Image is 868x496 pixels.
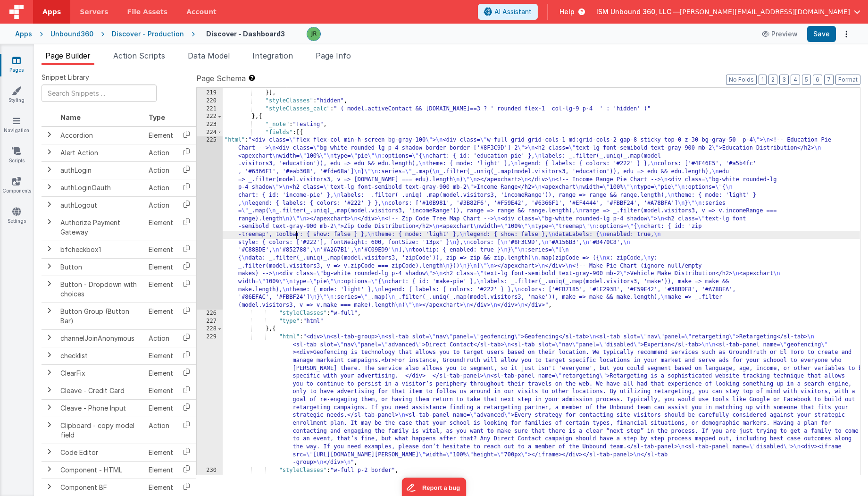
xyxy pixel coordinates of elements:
[57,241,145,258] td: bfcheckbox1
[197,318,223,326] div: 227
[145,444,177,461] td: Element
[57,196,145,214] td: authLogout
[197,105,223,113] div: 221
[759,75,767,85] button: 1
[149,113,165,121] span: Type
[197,475,223,483] div: 231
[145,214,177,241] td: Element
[57,276,145,303] td: Button - Dropdown with choices
[206,30,285,37] h4: Discover - Dashboard3
[596,7,680,17] span: ISM Unbound 360, LLC —
[197,113,223,121] div: 222
[840,27,853,41] button: Options
[50,29,93,39] div: Unbound360
[127,7,168,17] span: File Assets
[112,29,184,39] div: Discover - Production
[42,84,157,102] input: Search Snippets ...
[57,364,145,382] td: ClearFix
[145,196,177,214] td: Action
[197,121,223,129] div: 223
[494,7,532,17] span: AI Assistant
[57,329,145,347] td: channelJoinAnonymous
[316,51,351,60] span: Page Info
[813,75,822,85] button: 6
[756,26,803,42] button: Preview
[145,461,177,479] td: Element
[196,73,246,84] span: Page Schema
[60,113,81,121] span: Name
[145,161,177,179] td: Action
[80,7,108,17] span: Servers
[57,258,145,276] td: Button
[145,241,177,258] td: Element
[559,7,575,17] span: Help
[807,26,836,42] button: Save
[57,461,145,479] td: Component - HTML
[791,75,800,85] button: 4
[145,479,177,496] td: Element
[145,276,177,303] td: Element
[57,126,145,144] td: Accordion
[478,4,538,20] button: AI Assistant
[145,126,177,144] td: Element
[802,75,811,85] button: 5
[145,382,177,399] td: Element
[145,364,177,382] td: Element
[57,303,145,329] td: Button Group (Button Bar)
[15,29,32,39] div: Apps
[680,7,850,17] span: [PERSON_NAME][EMAIL_ADDRESS][DOMAIN_NAME]
[57,347,145,364] td: checklist
[145,144,177,161] td: Action
[57,144,145,161] td: Alert Action
[768,75,777,85] button: 2
[835,75,860,85] button: Format
[197,310,223,318] div: 226
[145,258,177,276] td: Element
[188,51,230,60] span: Data Model
[197,333,223,467] div: 229
[145,179,177,196] td: Action
[596,7,860,17] button: ISM Unbound 360, LLC — [PERSON_NAME][EMAIL_ADDRESS][DOMAIN_NAME]
[42,73,89,82] span: Snippet Library
[57,214,145,241] td: Authorize Payment Gateway
[145,417,177,444] td: Action
[197,89,223,97] div: 219
[197,129,223,137] div: 224
[307,27,320,41] img: 7673832259734376a215dc8786de64cb
[57,161,145,179] td: authLogin
[42,7,61,17] span: Apps
[726,75,757,85] button: No Folds
[113,51,165,60] span: Action Scripts
[824,75,834,85] button: 7
[145,329,177,347] td: Action
[57,399,145,417] td: Cleave - Phone Input
[252,51,293,60] span: Integration
[57,417,145,444] td: Clipboard - copy model field
[57,479,145,496] td: Component BF
[197,325,223,333] div: 228
[45,51,91,60] span: Page Builder
[779,75,789,85] button: 3
[57,179,145,196] td: authLoginOauth
[145,347,177,364] td: Element
[57,382,145,399] td: Cleave - Credit Card
[197,136,223,310] div: 225
[197,97,223,105] div: 220
[197,467,223,475] div: 230
[145,399,177,417] td: Element
[57,444,145,461] td: Code Editor
[145,303,177,329] td: Element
